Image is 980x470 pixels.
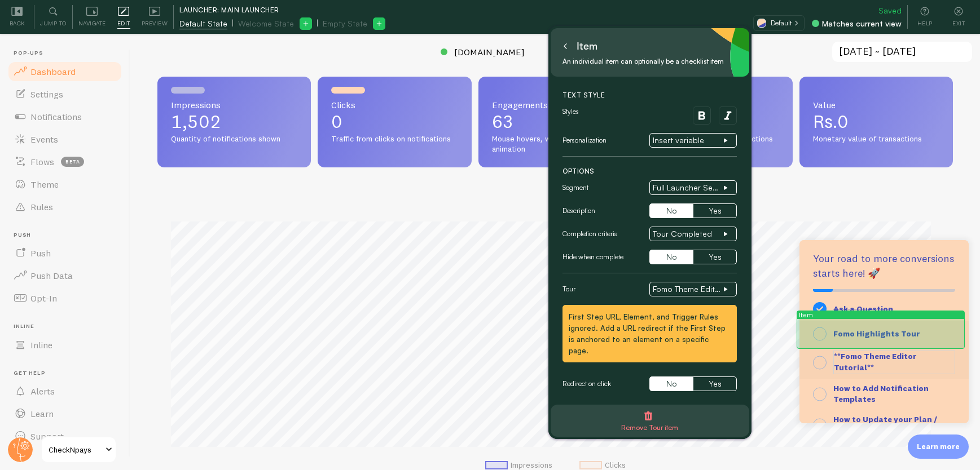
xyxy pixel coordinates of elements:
[813,100,939,109] span: Value
[7,264,123,287] a: Push Data
[7,287,123,309] a: Opt-In
[7,105,123,128] a: Notifications
[7,196,123,218] a: Rules
[7,242,123,264] a: Push
[30,247,51,259] span: Push
[833,414,937,436] strong: How to Update your Plan / Account Details
[441,45,540,59] a: [DOMAIN_NAME]
[908,434,969,459] div: Learn more
[7,150,123,173] a: Flows beta
[7,425,123,447] a: Support
[831,41,973,64] input: Select Date Range
[813,134,939,144] span: Monetary value of transactions
[14,232,123,239] span: Push
[813,251,955,280] p: Your road to more conversions starts here! 🚀
[454,46,525,57] span: [DOMAIN_NAME]
[492,113,618,131] p: 63
[30,111,82,122] span: Notifications
[30,156,54,167] span: Flows
[492,100,618,109] span: Engagements
[30,270,73,281] span: Push Data
[7,380,123,402] a: Alerts
[331,113,458,131] p: 0
[171,100,297,109] span: Impressions
[14,50,123,57] span: Pop-ups
[7,83,123,105] a: Settings
[30,88,63,100] span: Settings
[30,408,54,419] span: Learn
[331,134,458,144] span: Traffic from clicks on notifications
[61,157,84,167] span: beta
[813,110,849,132] span: Rs.0
[30,134,58,145] span: Events
[30,66,76,77] span: Dashboard
[171,113,297,131] p: 1,502
[30,339,52,351] span: Inline
[41,436,117,463] a: CheckNpays
[30,201,53,212] span: Rules
[14,370,123,377] span: Get Help
[492,134,618,154] span: Mouse hovers, which pause the animation
[833,383,929,405] strong: How to Add Notification Templates
[49,443,102,456] span: CheckNpays
[30,385,55,397] span: Alerts
[331,100,458,109] span: Clicks
[833,304,893,314] strong: Ask a Question
[833,329,920,339] strong: Fomo Highlights Tour
[799,240,969,423] div: Learn more
[30,431,64,442] span: Support
[799,379,969,410] a: How to Add Notification Templates
[7,173,123,196] a: Theme
[7,60,123,83] a: Dashboard
[30,179,59,190] span: Theme
[917,441,960,452] p: Learn more
[813,287,955,292] div: 14% of 100%
[171,134,297,144] span: Quantity of notifications shown
[7,128,123,150] a: Events
[7,402,123,425] a: Learn
[30,292,57,304] span: Opt-In
[7,334,123,356] a: Inline
[14,323,123,330] span: Inline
